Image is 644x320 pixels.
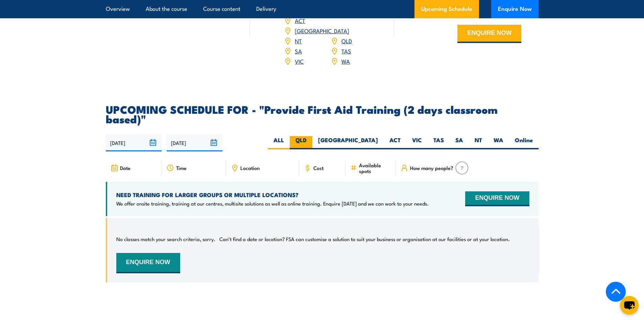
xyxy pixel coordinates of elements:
[295,37,302,45] a: NT
[116,236,215,242] p: No classes match your search criteria, sorry.
[341,47,351,55] a: TAS
[359,162,391,174] span: Available spots
[167,134,222,151] input: To date
[120,165,130,171] span: Date
[384,136,406,149] label: ACT
[116,200,429,207] p: We offer onsite training, training at our centres, multisite solutions as well as online training...
[457,25,521,43] button: ENQUIRE NOW
[488,136,509,149] label: WA
[176,165,187,171] span: Time
[295,47,302,55] a: SA
[268,136,290,149] label: ALL
[219,236,510,242] p: Can’t find a date or location? FSA can customise a solution to suit your business or organisation...
[410,165,453,171] span: How many people?
[469,136,488,149] label: NT
[313,165,324,171] span: Cost
[428,136,450,149] label: TAS
[106,104,539,123] h2: UPCOMING SCHEDULE FOR - "Provide First Aid Training (2 days classroom based)"
[116,253,180,273] button: ENQUIRE NOW
[290,136,312,149] label: QLD
[106,134,162,151] input: From date
[295,57,304,65] a: VIC
[620,296,639,315] button: chat-button
[295,16,305,24] a: ACT
[116,191,429,198] h4: NEED TRAINING FOR LARGER GROUPS OR MULTIPLE LOCATIONS?
[240,165,260,171] span: Location
[295,26,349,35] a: [GEOGRAPHIC_DATA]
[341,57,350,65] a: WA
[450,136,469,149] label: SA
[312,136,384,149] label: [GEOGRAPHIC_DATA]
[509,136,539,149] label: Online
[341,37,352,45] a: QLD
[406,136,428,149] label: VIC
[465,191,529,206] button: ENQUIRE NOW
